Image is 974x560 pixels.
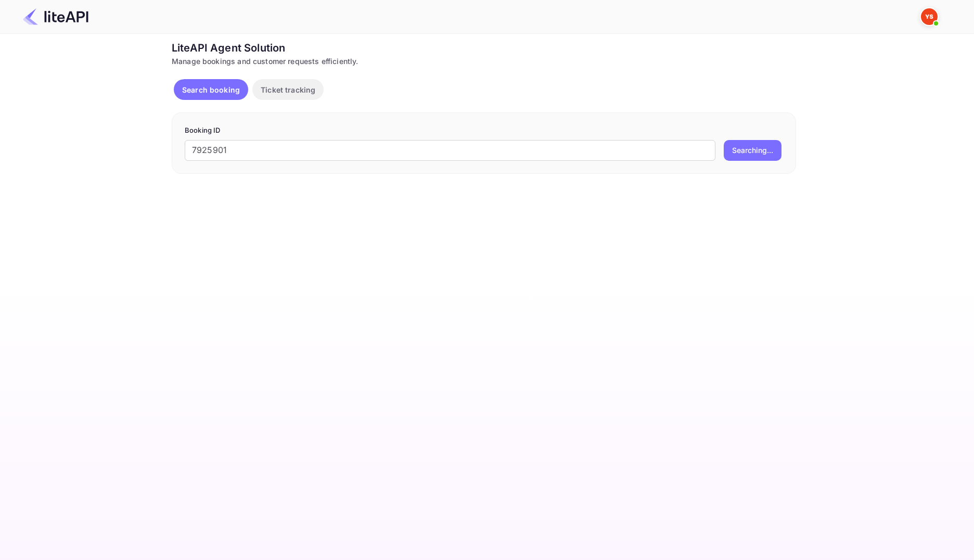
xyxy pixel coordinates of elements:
div: LiteAPI Agent Solution [172,40,796,56]
button: Searching... [724,140,781,161]
input: Enter Booking ID (e.g., 63782194) [185,140,715,161]
img: LiteAPI Logo [23,8,88,25]
p: Ticket tracking [261,84,315,95]
p: Search booking [182,84,240,95]
img: Yandex Support [921,8,938,25]
div: Manage bookings and customer requests efficiently. [172,56,796,67]
p: Booking ID [185,125,783,136]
